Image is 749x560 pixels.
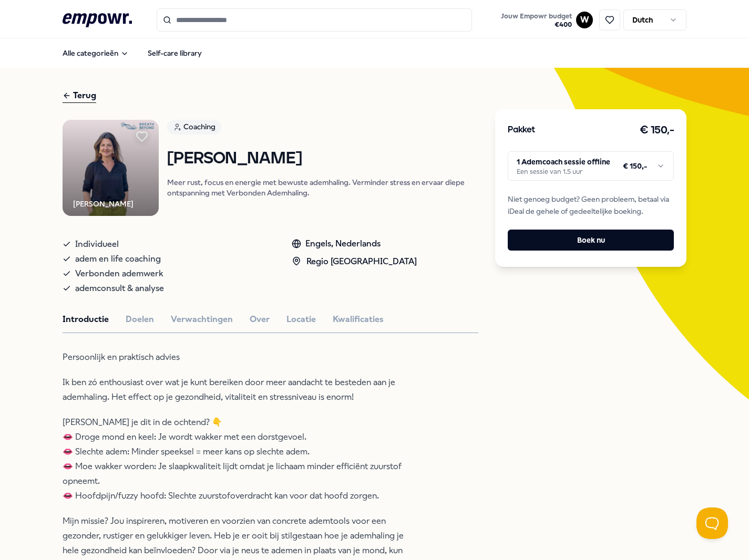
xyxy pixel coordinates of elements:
[54,43,137,64] button: Alle categorieën
[75,266,163,281] span: Verbonden ademwerk
[63,350,404,365] p: Persoonlijk en praktisch advies
[73,198,134,210] div: [PERSON_NAME]
[54,43,210,64] nav: Main
[292,237,417,251] div: Engels, Nederlands
[501,20,572,29] span: € 400
[167,150,478,168] h1: [PERSON_NAME]
[250,313,270,326] button: Over
[171,313,233,326] button: Verwachtingen
[508,230,674,251] button: Boek nu
[501,12,572,20] span: Jouw Empowr budget
[292,255,417,268] div: Regio [GEOGRAPHIC_DATA]
[499,10,574,31] button: Jouw Empowr budget€400
[157,8,472,32] input: Search for products, categories or subcategories
[640,122,674,139] h3: € 150,-
[696,507,728,539] iframe: Help Scout Beacon - Open
[333,313,384,326] button: Kwalificaties
[576,12,593,28] button: W
[167,177,478,198] p: Meer rust, focus en energie met bewuste ademhaling. Verminder stress en ervaar diepe ontspanning ...
[75,252,161,266] span: adem en life coaching
[286,313,316,326] button: Locatie
[139,43,210,64] a: Self-care library
[63,313,109,326] button: Introductie
[63,89,96,103] div: Terug
[63,375,404,405] p: Ik ben zó enthousiast over wat je kunt bereiken door meer aandacht te besteden aan je ademhaling....
[167,120,478,138] a: Coaching
[167,120,221,134] div: Coaching
[75,281,164,296] span: ademconsult & analyse
[63,415,404,503] p: [PERSON_NAME] je dit in de ochtend? 👇 👄 Droge mond en keel: Je wordt wakker met een dorstgevoel. ...
[126,313,154,326] button: Doelen
[508,193,674,217] span: Niet genoeg budget? Geen probleem, betaal via iDeal de gehele of gedeeltelijke boeking.
[63,120,159,216] img: Product Image
[508,123,535,137] h3: Pakket
[497,9,576,31] a: Jouw Empowr budget€400
[75,237,119,252] span: Individueel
